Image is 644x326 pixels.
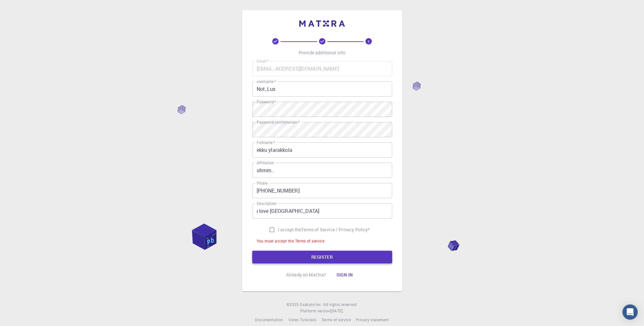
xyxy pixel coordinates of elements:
[301,227,370,233] a: Terms of Service / Privacy Policy*
[301,227,370,233] p: Terms of Service / Privacy Policy *
[288,317,316,322] span: Video Tutorials
[278,227,301,233] span: I accept the
[330,308,344,314] a: [DATE].
[321,317,350,322] span: Terms of service
[323,302,357,308] span: All rights reserved.
[356,317,389,322] span: Privacy statement
[257,99,276,105] label: Password
[300,302,322,308] a: Exabyte Inc.
[255,317,283,323] a: Documentation
[287,302,300,308] span: © 2025
[321,317,350,323] a: Terms of service
[288,317,316,323] a: Video Tutorials
[356,317,389,323] a: Privacy statement
[257,140,275,145] label: Fullname
[257,58,269,64] label: Email
[257,119,300,125] label: Password confirmation
[286,272,326,278] p: Already on Mat3ra?
[300,308,330,314] span: Platform version
[257,201,277,206] label: Description
[257,238,324,244] div: You must accept the Terms of service
[299,50,345,56] p: Provide additional info
[257,79,276,84] label: username
[331,268,358,281] button: Sign in
[330,308,344,313] span: [DATE] .
[257,180,267,186] label: Phone
[252,251,392,263] button: REGISTER
[622,304,638,320] div: Open Intercom Messenger
[255,317,283,322] span: Documentation
[368,39,370,44] text: 3
[300,302,322,307] span: Exabyte Inc.
[257,160,274,166] label: Affiliation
